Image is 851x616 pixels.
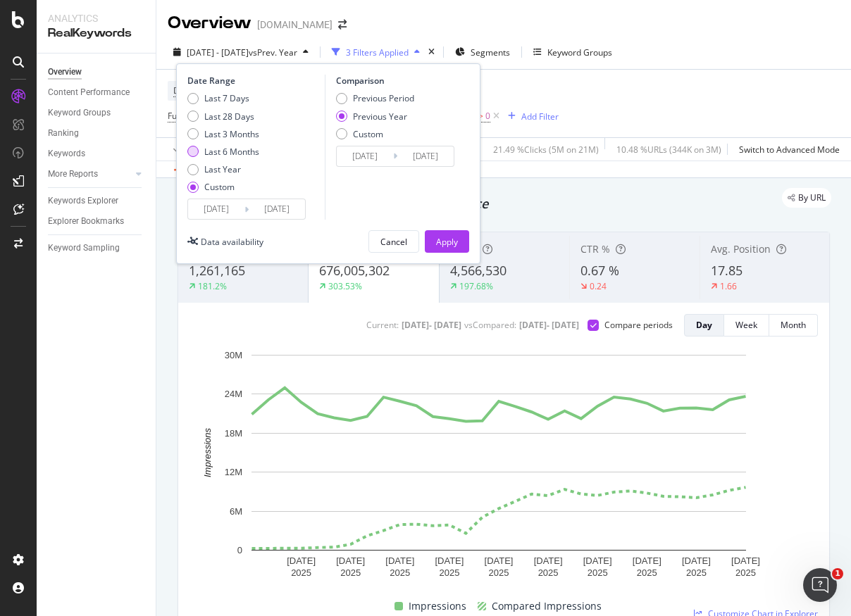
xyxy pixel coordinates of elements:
[409,598,466,615] span: Impressions
[538,567,559,578] text: 2025
[48,194,146,208] a: Keywords Explorer
[633,555,661,566] text: [DATE]
[204,163,241,175] div: Last Year
[168,138,209,161] button: Apply
[328,280,362,292] div: 303.53%
[731,555,760,566] text: [DATE]
[48,167,132,182] a: More Reports
[48,126,146,141] a: Ranking
[720,280,737,292] div: 1.66
[168,41,314,63] button: [DATE] - [DATE]vsPrev. Year
[168,110,199,122] span: Full URL
[519,319,579,331] div: [DATE] - [DATE]
[686,567,707,578] text: 2025
[435,555,464,566] text: [DATE]
[489,567,509,578] text: 2025
[187,46,249,58] span: [DATE] - [DATE]
[402,319,461,331] div: [DATE] - [DATE]
[616,144,721,156] div: 10.48 % URLs ( 344K on 3M )
[521,111,559,122] div: Add Filter
[225,428,242,439] text: 18M
[547,46,612,58] div: Keyword Groups
[187,92,259,104] div: Last 7 Days
[502,108,559,125] button: Add Filter
[187,128,259,140] div: Last 3 Months
[682,555,711,566] text: [DATE]
[390,567,410,578] text: 2025
[187,111,259,122] div: Last 28 Days
[439,567,459,578] text: 2025
[48,65,146,80] a: Overview
[204,146,259,158] div: Last 6 Months
[353,128,383,140] div: Custom
[48,65,82,80] div: Overview
[385,555,414,566] text: [DATE]
[48,146,146,161] a: Keywords
[237,545,242,555] text: 0
[368,230,419,253] button: Cancel
[459,280,493,292] div: 197.68%
[48,11,144,25] div: Analytics
[580,242,610,256] span: CTR %
[48,146,85,161] div: Keywords
[336,111,414,122] div: Previous Year
[425,230,469,253] button: Apply
[604,319,673,331] div: Compare periods
[187,181,259,193] div: Custom
[48,241,146,256] a: Keyword Sampling
[684,314,724,337] button: Day
[337,146,393,166] input: Start Date
[204,111,254,122] div: Last 28 Days
[48,25,144,42] div: RealKeywords
[436,236,458,248] div: Apply
[225,389,242,399] text: 24M
[48,167,98,182] div: More Reports
[485,555,514,566] text: [DATE]
[735,319,757,331] div: Week
[588,567,608,578] text: 2025
[225,350,242,360] text: 30M
[696,319,712,331] div: Day
[188,199,244,219] input: Start Date
[187,163,259,175] div: Last Year
[336,555,365,566] text: [DATE]
[257,18,333,32] div: [DOMAIN_NAME]
[340,567,361,578] text: 2025
[733,138,840,161] button: Switch to Advanced Mode
[637,567,657,578] text: 2025
[590,280,607,292] div: 0.24
[336,128,414,140] div: Custom
[48,194,118,208] div: Keywords Explorer
[204,128,259,140] div: Last 3 Months
[190,348,807,593] svg: A chart.
[711,242,771,256] span: Avg. Position
[353,92,414,104] div: Previous Period
[711,262,743,279] span: 17.85
[198,280,227,292] div: 181.2%
[204,181,235,193] div: Custom
[338,20,347,30] div: arrow-right-arrow-left
[580,262,619,279] span: 0.67 %
[319,262,390,279] span: 676,005,302
[798,194,826,202] span: By URL
[739,144,840,156] div: Switch to Advanced Mode
[397,146,454,166] input: End Date
[471,46,510,58] span: Segments
[189,262,245,279] span: 1,261,165
[534,555,563,566] text: [DATE]
[48,85,146,100] a: Content Performance
[48,106,146,120] a: Keyword Groups
[464,319,516,331] div: vs Compared :
[485,106,490,126] span: 0
[782,188,831,208] div: legacy label
[493,144,599,156] div: 21.49 % Clicks ( 5M on 21M )
[336,75,459,87] div: Comparison
[735,567,756,578] text: 2025
[173,84,200,96] span: Device
[366,319,399,331] div: Current:
[478,110,483,122] span: >
[48,85,130,100] div: Content Performance
[249,199,305,219] input: End Date
[449,41,516,63] button: Segments
[450,262,507,279] span: 4,566,530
